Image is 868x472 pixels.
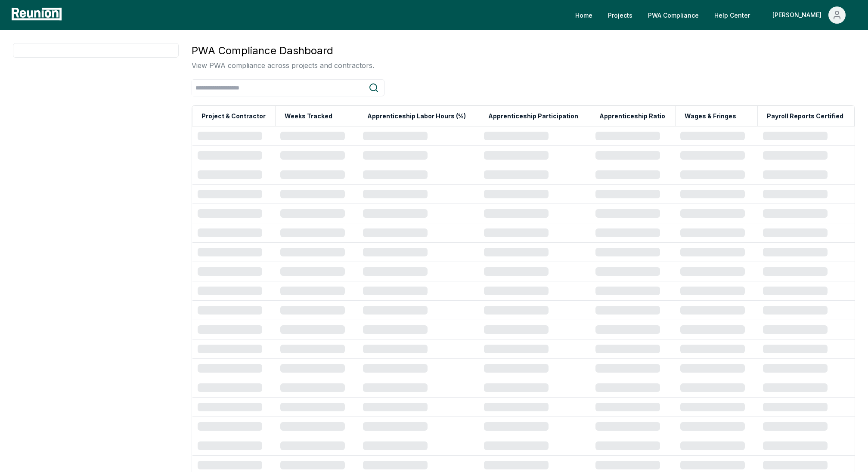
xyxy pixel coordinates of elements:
[765,108,845,125] button: Payroll Reports Certified
[601,6,639,24] a: Projects
[568,6,599,24] a: Home
[200,108,267,125] button: Project & Contractor
[598,108,667,125] button: Apprenticeship Ratio
[772,6,825,24] div: [PERSON_NAME]
[192,43,374,59] h3: PWA Compliance Dashboard
[683,108,738,125] button: Wages & Fringes
[283,108,334,125] button: Weeks Tracked
[487,108,580,125] button: Apprenticeship Participation
[366,108,468,125] button: Apprenticeship Labor Hours (%)
[568,6,859,24] nav: Main
[707,6,757,24] a: Help Center
[766,6,852,24] button: [PERSON_NAME]
[641,6,706,24] a: PWA Compliance
[192,60,374,71] p: View PWA compliance across projects and contractors.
